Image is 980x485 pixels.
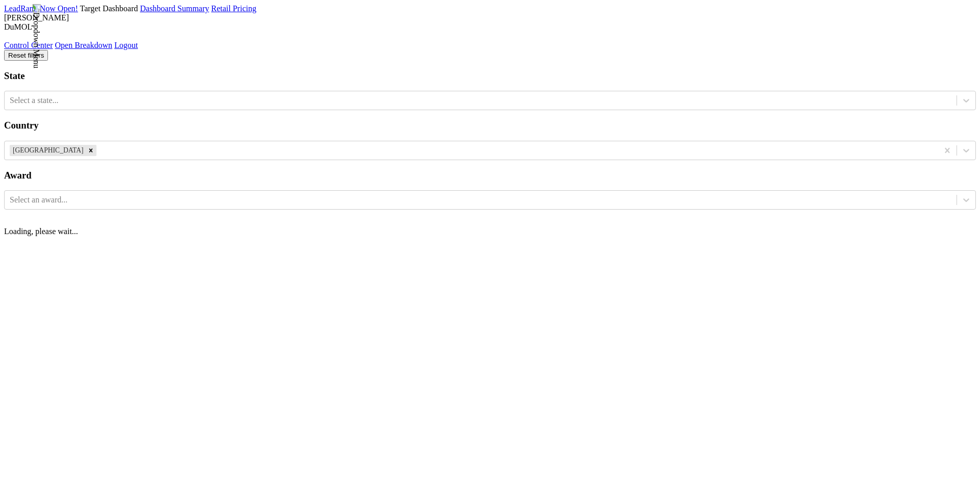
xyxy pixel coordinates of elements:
h3: Country [4,120,976,131]
span: DuMOL [4,22,32,31]
img: Dropdown Menu [32,4,41,68]
div: Dropdown Menu [4,41,976,50]
h3: State [4,70,976,82]
a: Target Dashboard [80,4,138,13]
a: Logout [114,41,138,49]
a: Now Open! [40,4,78,13]
h3: Award [4,170,976,181]
a: Open Breakdown [55,41,112,49]
a: Control Center [4,41,53,49]
div: [PERSON_NAME] [4,13,976,22]
div: Remove United States [85,145,96,156]
a: LeadRank [4,4,38,13]
div: [GEOGRAPHIC_DATA] [10,145,85,156]
a: Dashboard Summary [140,4,209,13]
button: Reset filters [4,50,48,61]
a: Retail Pricing [211,4,256,13]
p: Loading, please wait... [4,227,976,236]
